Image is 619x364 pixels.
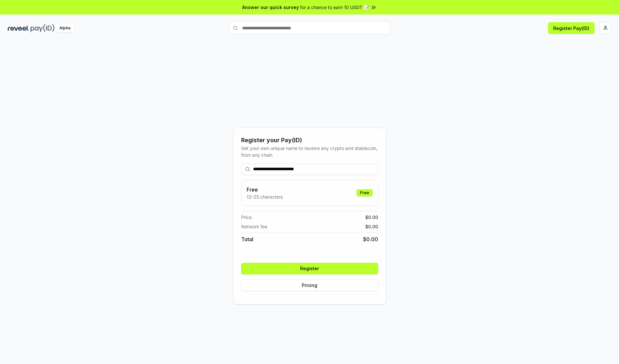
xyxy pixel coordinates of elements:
[241,214,252,221] span: Price
[247,193,283,200] p: 13-25 characters
[247,186,283,193] h3: Free
[241,136,378,145] div: Register your Pay(ID)
[365,214,378,221] span: $ 0.00
[241,280,378,291] button: Pricing
[241,263,378,274] button: Register
[241,145,378,158] div: Get your own unique name to receive any crypto and stablecoin, from any chain
[241,235,253,243] span: Total
[8,24,29,32] img: reveel_dark
[357,189,373,196] div: Free
[365,223,378,230] span: $ 0.00
[300,4,369,11] span: for a chance to earn 10 USDT 📝
[242,4,299,11] span: Answer our quick survey
[363,235,378,243] span: $ 0.00
[56,24,74,32] div: Alpha
[548,22,594,34] button: Register Pay(ID)
[31,24,54,32] img: pay_id
[241,223,267,230] span: Network fee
